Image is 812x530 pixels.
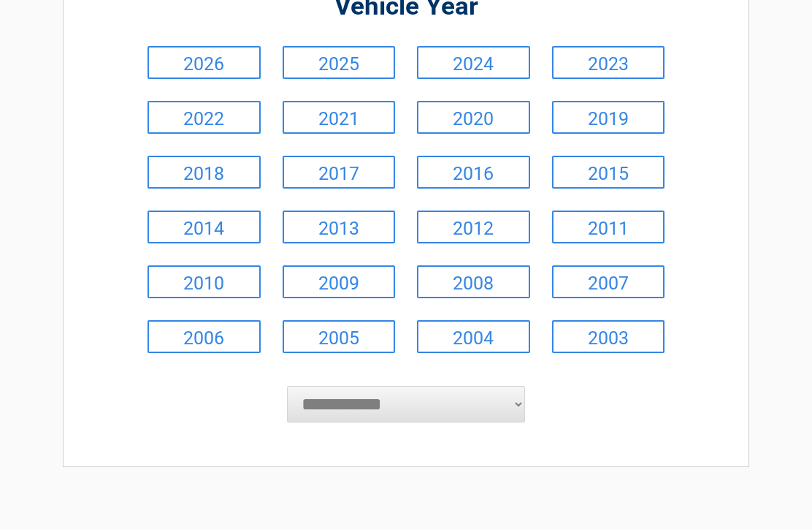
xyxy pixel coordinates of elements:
a: 2008 [417,266,530,299]
a: 2012 [417,211,530,244]
a: 2015 [552,156,665,189]
a: 2023 [552,47,665,80]
a: 2005 [283,321,396,354]
a: 2003 [552,321,665,354]
a: 2025 [283,47,396,80]
a: 2016 [417,156,530,189]
a: 2026 [148,47,261,80]
a: 2013 [283,211,396,244]
a: 2019 [552,102,665,135]
a: 2020 [417,102,530,135]
a: 2004 [417,321,530,354]
a: 2018 [148,156,261,189]
a: 2014 [148,211,261,244]
a: 2024 [417,47,530,80]
a: 2010 [148,266,261,299]
a: 2009 [283,266,396,299]
a: 2022 [148,102,261,135]
a: 2021 [283,102,396,135]
a: 2006 [148,321,261,354]
a: 2017 [283,156,396,189]
a: 2011 [552,211,665,244]
a: 2007 [552,266,665,299]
